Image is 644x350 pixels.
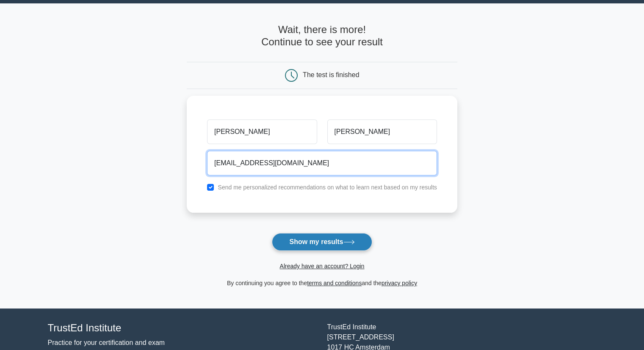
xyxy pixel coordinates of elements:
a: Practice for your certification and exam [48,339,165,346]
h4: TrustEd Institute [48,322,317,334]
button: Show my results [272,233,372,251]
h4: Wait, there is more! Continue to see your result [187,24,457,48]
div: By continuing you agree to the and the [182,278,462,288]
a: privacy policy [381,280,417,286]
a: Already have an account? Login [279,263,364,269]
label: Send me personalized recommendations on what to learn next based on my results [218,184,437,191]
a: terms and conditions [307,280,362,286]
input: Email [207,151,437,175]
input: First name [207,119,317,144]
div: The test is finished [303,71,359,78]
input: Last name [327,119,437,144]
